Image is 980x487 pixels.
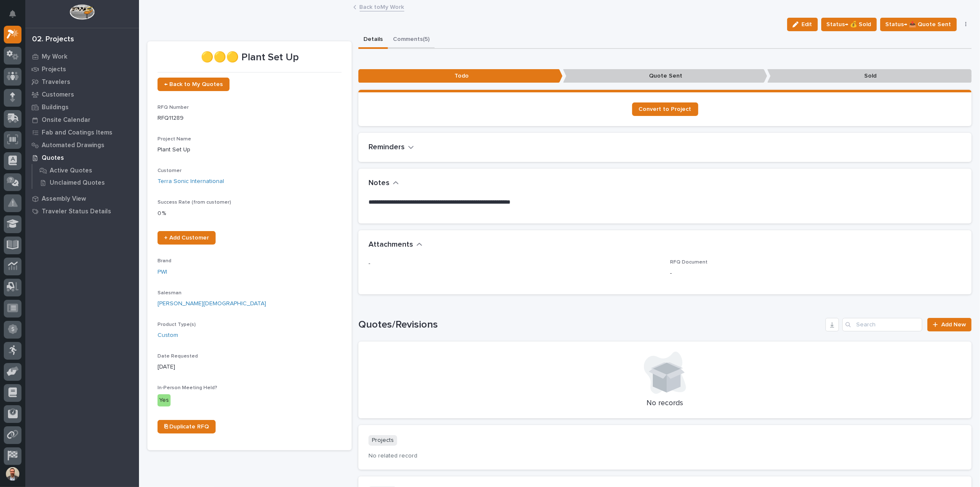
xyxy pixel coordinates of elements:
[42,195,86,203] p: Assembly View
[32,164,139,176] a: Active Quotes
[369,240,422,250] button: Attachments
[25,126,139,139] a: Fab and Coatings Items
[767,69,972,83] p: Sold
[158,363,342,371] p: [DATE]
[42,78,70,86] p: Travelers
[42,129,112,137] p: Fab and Coatings Items
[158,385,217,390] span: In-Person Meeting Held?
[158,258,171,264] span: Brand
[369,259,660,268] p: -
[827,19,871,30] span: Status→ 💰 Sold
[25,113,139,126] a: Onsite Calendar
[158,200,231,205] span: Success Rate (from customer)
[927,318,972,331] a: Add New
[42,142,104,149] p: Automated Drawings
[670,260,708,265] span: RFQ Document
[632,102,698,116] a: Convert to Project
[164,235,209,241] span: + Add Customer
[42,53,67,61] p: My Work
[25,205,139,218] a: Traveler Status Details
[369,143,414,152] button: Reminders
[42,154,64,162] p: Quotes
[369,240,413,250] h2: Attachments
[158,231,216,245] a: + Add Customer
[25,63,139,75] a: Projects
[4,5,21,23] button: Notifications
[158,51,342,64] p: 🟡🟡🟡 Plant Set Up
[11,10,21,24] div: Notifications
[388,31,435,49] button: Comments (5)
[25,192,139,205] a: Assembly View
[369,143,405,152] h2: Reminders
[25,88,139,101] a: Customers
[941,322,966,328] span: Add New
[158,354,198,359] span: Date Requested
[32,177,139,188] a: Unclaimed Quotes
[25,151,139,164] a: Quotes
[369,179,399,188] button: Notes
[358,31,388,49] button: Details
[158,420,216,433] a: ⎘ Duplicate RFQ
[358,319,822,331] h1: Quotes/Revisions
[158,177,224,186] a: Terra Sonic International
[4,465,21,483] button: users-avatar
[158,331,178,340] a: Custom
[842,318,922,331] input: Search
[358,69,563,83] p: Todo
[164,424,209,430] span: ⎘ Duplicate RFQ
[158,145,342,154] p: Plant Set Up
[369,399,961,408] p: No records
[50,167,92,175] p: Active Quotes
[158,209,342,218] p: 0 %
[32,35,74,44] div: 02. Projects
[42,66,66,73] p: Projects
[42,116,91,124] p: Onsite Calendar
[369,179,390,188] h2: Notes
[369,452,961,460] p: No related record
[158,299,266,308] a: [PERSON_NAME][DEMOGRAPHIC_DATA]
[50,179,105,187] p: Unclaimed Quotes
[158,114,342,123] p: RFQ11289
[25,139,139,151] a: Automated Drawings
[158,168,182,173] span: Customer
[25,101,139,113] a: Buildings
[158,105,189,110] span: RFQ Number
[158,137,191,142] span: Project Name
[158,268,167,277] a: PWI
[158,78,230,91] a: ← Back to My Quotes
[25,75,139,88] a: Travelers
[69,4,94,20] img: Workspace Logo
[158,394,171,406] div: Yes
[158,291,182,296] span: Salesman
[802,21,812,28] span: Edit
[42,91,74,99] p: Customers
[42,208,111,215] p: Traveler Status Details
[369,435,397,446] p: Projects
[25,50,139,63] a: My Work
[164,81,223,87] span: ← Back to My Quotes
[821,18,877,31] button: Status→ 💰 Sold
[158,322,196,327] span: Product Type(s)
[880,18,957,31] button: Status→ 📤 Quote Sent
[787,18,818,31] button: Edit
[360,2,404,11] a: Back toMy Work
[639,106,692,112] span: Convert to Project
[42,104,69,111] p: Buildings
[886,19,951,30] span: Status→ 📤 Quote Sent
[563,69,767,83] p: Quote Sent
[670,269,961,278] p: -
